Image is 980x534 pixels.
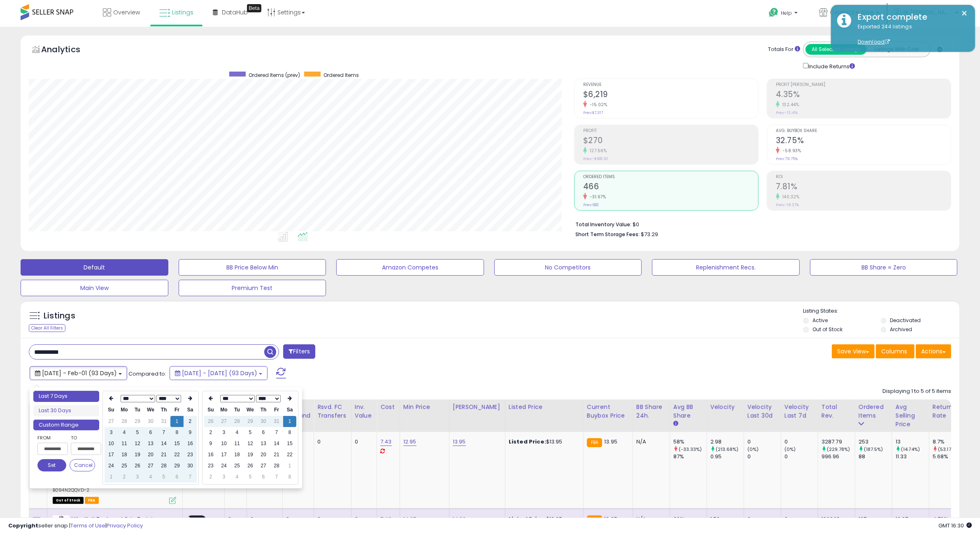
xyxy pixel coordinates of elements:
[21,259,168,276] button: Default
[85,497,99,504] span: FBA
[244,471,257,483] td: 5
[170,449,184,460] td: 22
[780,194,800,200] small: 140.32%
[118,460,131,471] td: 25
[157,449,170,460] td: 21
[784,438,818,446] div: 0
[118,471,131,483] td: 2
[44,310,75,322] h5: Listings
[403,403,446,411] div: Min Price
[805,44,867,55] button: All Selected Listings
[257,404,270,416] th: Th
[283,460,296,471] td: 1
[583,156,608,161] small: Prev: -$981.30
[170,460,184,471] td: 29
[170,438,184,449] td: 15
[217,449,230,460] td: 17
[128,370,166,378] span: Compared to:
[144,427,157,438] td: 6
[244,404,257,416] th: We
[144,460,157,471] td: 27
[131,438,144,449] td: 12
[776,83,951,87] span: Profit [PERSON_NAME]
[217,471,230,483] td: 3
[336,259,484,276] button: Amazon Competes
[70,459,95,471] button: Cancel
[747,403,777,420] div: Velocity Last 30d
[244,449,257,460] td: 19
[144,449,157,460] td: 20
[230,404,244,416] th: Tu
[53,438,176,503] div: ASIN:
[636,403,666,420] div: BB Share 24h.
[105,427,118,438] td: 3
[184,427,197,438] td: 9
[575,221,631,228] b: Total Inventory Value:
[157,427,170,438] td: 7
[673,453,707,460] div: 87%
[270,460,283,471] td: 28
[244,460,257,471] td: 26
[852,11,969,23] div: Export complete
[652,259,800,276] button: Replenishment Recs.
[118,449,131,460] td: 18
[204,416,217,427] td: 26
[257,427,270,438] td: 6
[283,416,296,427] td: 1
[170,416,184,427] td: 1
[890,326,912,333] label: Archived
[131,427,144,438] td: 5
[244,427,257,438] td: 5
[784,453,818,460] div: 0
[859,403,889,420] div: Ordered Items
[673,420,678,427] small: Avg BB Share.
[131,460,144,471] td: 26
[822,453,855,460] div: 996.96
[762,1,806,27] a: Help
[380,403,396,411] div: Cost
[641,230,658,238] span: $73.29
[33,405,99,416] li: Last 30 Days
[938,522,972,529] span: 2025-09-12 16:30 GMT
[780,102,799,108] small: 132.44%
[170,404,184,416] th: Fr
[131,449,144,460] td: 19
[204,427,217,438] td: 2
[144,416,157,427] td: 30
[184,416,197,427] td: 2
[876,344,915,358] button: Columns
[257,460,270,471] td: 27
[172,8,193,16] span: Listings
[105,404,118,416] th: Su
[131,404,144,416] th: Tu
[257,438,270,449] td: 13
[29,324,65,332] div: Clear All Filters
[812,326,843,333] label: Out of Stock
[71,434,95,442] label: To
[230,449,244,460] td: 18
[768,46,800,53] div: Totals For
[170,471,184,483] td: 6
[881,347,907,355] span: Columns
[776,129,951,133] span: Avg. Buybox Share
[204,471,217,483] td: 2
[747,438,781,446] div: 0
[575,231,640,238] b: Short Term Storage Fees:
[896,403,926,429] div: Avg Selling Price
[230,471,244,483] td: 4
[679,446,702,453] small: (-33.33%)
[583,83,758,87] span: Revenue
[933,438,966,446] div: 8.7%
[41,44,96,57] h5: Analytics
[204,460,217,471] td: 23
[961,8,968,19] button: ×
[901,446,920,453] small: (14.74%)
[864,446,883,453] small: (187.5%)
[157,438,170,449] td: 14
[583,110,603,115] small: Prev: $7,317
[37,459,66,471] button: Set
[882,388,951,395] div: Displaying 1 to 5 of 5 items
[170,427,184,438] td: 8
[131,416,144,427] td: 29
[776,175,951,179] span: ROI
